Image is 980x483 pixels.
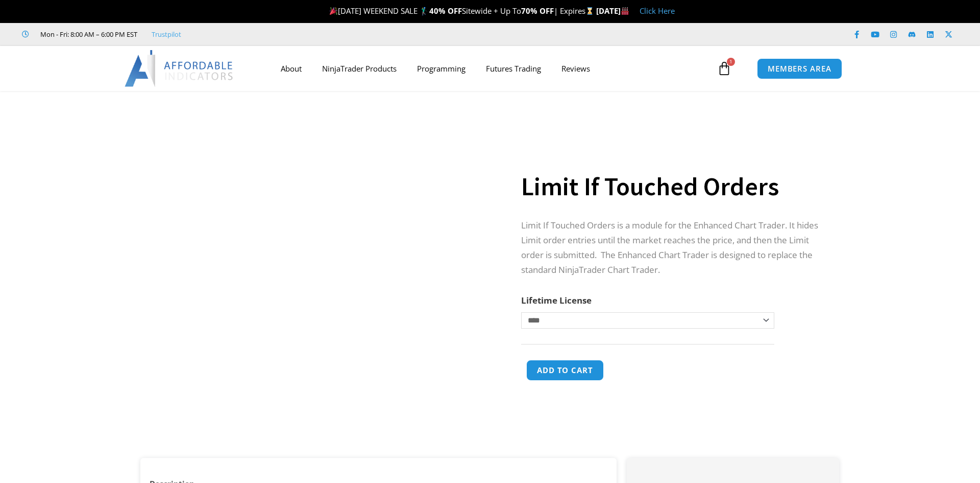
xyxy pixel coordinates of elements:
[621,7,629,15] img: 🏭
[521,169,819,204] h1: Limit If Touched Orders
[429,6,462,16] strong: 40% OFF
[521,218,819,278] p: Limit If Touched Orders is a module for the Enhanced Chart Trader. It hides Limit order entries u...
[271,57,312,80] a: About
[407,57,476,80] a: Programming
[526,360,604,381] button: Add to cart
[152,28,181,40] a: Trustpilot
[640,6,675,16] a: Click Here
[125,50,234,87] img: LogoAI | Affordable Indicators – NinjaTrader
[327,6,596,16] span: [DATE] WEEKEND SALE 🏌️‍♂️ Sitewide + Up To | Expires
[596,6,629,16] strong: [DATE]
[586,7,594,15] img: ⌛
[702,54,747,83] a: 1
[312,57,407,80] a: NinjaTrader Products
[727,58,735,66] span: 1
[330,7,337,15] img: 🎉
[38,28,137,40] span: Mon - Fri: 8:00 AM – 6:00 PM EST
[551,57,600,80] a: Reviews
[757,58,842,79] a: MEMBERS AREA
[768,65,831,73] span: MEMBERS AREA
[521,6,554,16] strong: 70% OFF
[271,57,715,80] nav: Menu
[521,294,592,306] label: Lifetime License
[476,57,551,80] a: Futures Trading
